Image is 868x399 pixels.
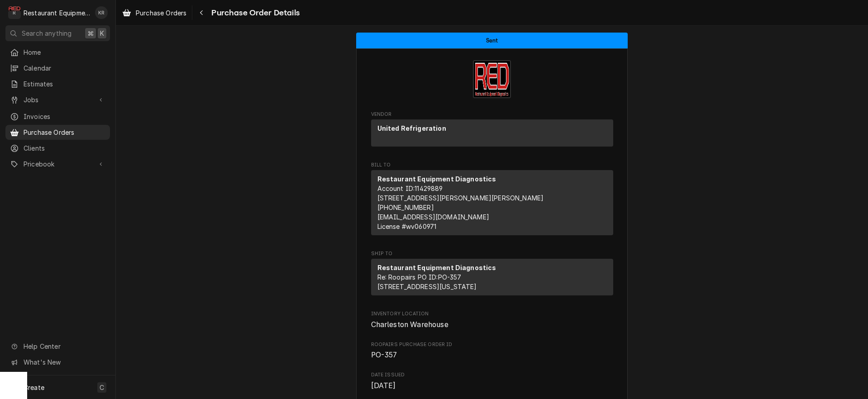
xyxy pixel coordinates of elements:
span: Date Issued [371,371,613,379]
span: Purchase Orders [24,128,105,137]
span: Inventory Location [371,319,613,330]
div: Ship To [371,259,613,299]
div: Vendor [371,119,613,150]
span: Inventory Location [371,310,613,318]
a: Go to What's New [5,355,110,370]
span: Account ID: 11429889 [377,185,443,192]
span: What's New [24,357,105,367]
span: C [100,383,104,392]
span: Bill To [371,161,613,169]
a: Go to Jobs [5,92,110,107]
div: Status [356,33,628,48]
div: Inventory Location [371,310,613,330]
span: [DATE] [371,381,396,390]
strong: Restaurant Equipment Diagnostics [377,175,496,183]
a: Go to Pricebook [5,157,110,171]
span: Re: Roopairs PO ID: PO-357 [377,273,462,281]
span: Clients [24,143,105,153]
span: K [100,28,104,38]
span: [STREET_ADDRESS][PERSON_NAME][PERSON_NAME] [377,194,544,202]
span: Search anything [22,28,72,38]
a: Go to Help Center [5,339,110,354]
div: Kelli Robinette's Avatar [95,6,108,19]
div: Roopairs Purchase Order ID [371,341,613,361]
div: Bill To [371,170,613,239]
span: Vendor [371,111,613,118]
span: Help Center [24,342,105,351]
a: Calendar [5,61,110,76]
span: ⌘ [87,28,94,38]
span: Create [24,384,44,391]
div: Bill To [371,170,613,235]
div: Date Issued [371,371,613,391]
a: Clients [5,141,110,156]
span: Calendar [24,63,105,73]
img: Logo [473,60,511,98]
span: Roopairs Purchase Order ID [371,350,613,361]
div: KR [95,6,108,19]
span: Sent [486,38,498,43]
span: Ship To [371,250,613,257]
a: Purchase Orders [119,5,190,20]
a: Purchase Orders [5,125,110,140]
div: Purchase Order Bill To [371,161,613,239]
div: Purchase Order Vendor [371,111,613,151]
a: Home [5,45,110,60]
span: Pricebook [24,159,92,169]
span: Charleston Warehouse [371,320,448,329]
button: Navigate back [194,5,209,20]
span: Purchase Orders [136,8,186,18]
span: PO-357 [371,351,397,359]
a: [PHONE_NUMBER] [377,204,434,211]
strong: Restaurant Equipment Diagnostics [377,264,496,271]
span: [STREET_ADDRESS][US_STATE] [377,283,477,290]
strong: United Refrigeration [377,124,446,132]
div: Vendor [371,119,613,147]
div: Restaurant Equipment Diagnostics's Avatar [8,6,21,19]
button: Search anything⌘K [5,25,110,41]
a: Estimates [5,76,110,91]
div: Purchase Order Ship To [371,250,613,299]
div: R [8,6,21,19]
span: Roopairs Purchase Order ID [371,341,613,348]
span: Date Issued [371,380,613,391]
span: Estimates [24,79,105,89]
a: [EMAIL_ADDRESS][DOMAIN_NAME] [377,213,489,221]
span: Jobs [24,95,92,104]
span: Home [24,47,105,57]
div: Restaurant Equipment Diagnostics [24,8,90,18]
span: License # wv060971 [377,223,437,230]
span: Invoices [24,112,105,121]
div: Ship To [371,259,613,295]
a: Invoices [5,109,110,124]
span: Purchase Order Details [209,7,300,19]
